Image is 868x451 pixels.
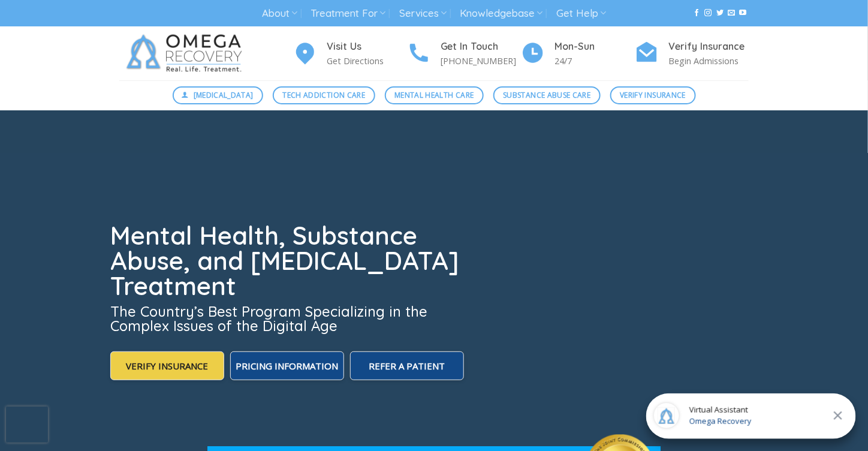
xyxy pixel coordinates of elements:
iframe: reCAPTCHA [6,407,48,443]
h4: Visit Us [327,39,407,55]
p: Begin Admissions [668,54,749,68]
h1: Mental Health, Substance Abuse, and [MEDICAL_DATA] Treatment [110,223,466,299]
a: Knowledgebase [460,2,542,25]
span: Tech Addiction Care [282,89,365,101]
a: Visit Us Get Directions [293,39,407,68]
a: Substance Abuse Care [493,86,601,104]
a: Treatment For [311,2,385,25]
h4: Mon-Sun [554,39,635,55]
a: About [262,2,297,25]
p: Get Directions [327,54,407,68]
a: [MEDICAL_DATA] [173,86,264,104]
a: Verify Insurance Begin Admissions [635,39,749,68]
span: Mental Health Care [394,89,474,101]
span: [MEDICAL_DATA] [194,89,254,101]
h4: Get In Touch [441,39,521,55]
a: Mental Health Care [385,86,484,104]
span: Verify Insurance [620,89,686,101]
a: Follow on YouTube [739,9,746,17]
a: Follow on Instagram [705,9,712,17]
img: Omega Recovery [119,26,254,80]
span: Substance Abuse Care [503,89,590,101]
p: [PHONE_NUMBER] [441,54,521,68]
a: Tech Addiction Care [273,86,375,104]
a: Services [399,2,447,25]
a: Follow on Facebook [694,9,701,17]
h3: The Country’s Best Program Specializing in the Complex Issues of the Digital Age [110,304,466,333]
a: Verify Insurance [610,86,696,104]
h4: Verify Insurance [668,39,749,55]
a: Get In Touch [PHONE_NUMBER] [407,39,521,68]
p: 24/7 [554,54,635,68]
a: Get Help [556,2,606,25]
a: Follow on Twitter [716,9,724,17]
a: Send us an email [728,9,735,17]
